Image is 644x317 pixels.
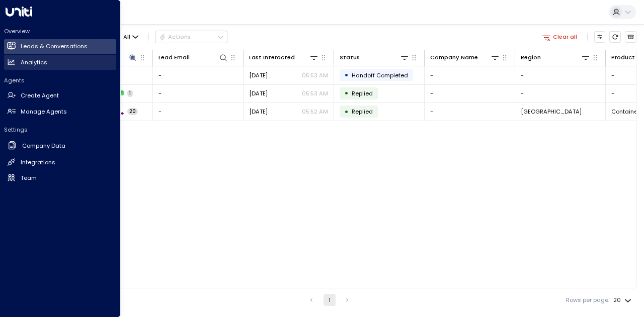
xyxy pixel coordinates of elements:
span: Replied [352,108,373,116]
div: Lead Email [158,53,190,62]
button: page 1 [324,294,336,306]
div: Actions [159,33,191,40]
nav: pagination navigation [305,294,354,306]
span: All [123,34,130,40]
span: Handoff Completed [352,71,408,79]
div: Lead Email [158,53,228,62]
div: Company Name [430,53,478,62]
span: Aug 17, 2025 [249,89,268,97]
div: Last Interacted [249,53,295,62]
h2: Settings [4,126,116,134]
p: 05:53 AM [302,71,328,79]
p: 05:52 AM [302,108,328,116]
div: Status [340,53,360,62]
h2: Manage Agents [21,108,67,116]
div: • [344,68,349,82]
a: Create Agent [4,88,116,103]
button: Actions [155,31,227,43]
h2: Create Agent [21,91,59,100]
h2: Team [21,174,37,182]
a: Analytics [4,55,116,70]
td: - [515,66,606,84]
a: Team [4,170,116,185]
span: 1 [127,90,133,97]
div: Region [521,53,541,62]
div: Button group with a nested menu [155,31,227,43]
span: Aug 17, 2025 [249,71,268,79]
div: Product [611,53,635,62]
button: Archived Leads [625,31,636,43]
td: - [515,85,606,102]
span: 20 [127,108,138,115]
h2: Company Data [22,142,65,150]
td: - [153,66,244,84]
span: Aug 17, 2025 [249,108,268,116]
td: - [153,103,244,121]
a: Manage Agents [4,104,116,119]
div: Status [340,53,409,62]
a: Company Data [4,138,116,154]
div: • [344,86,349,100]
h2: Agents [4,76,116,84]
a: Leads & Conversations [4,39,116,54]
div: Region [521,53,590,62]
div: Last Interacted [249,53,318,62]
p: 05:53 AM [302,89,328,97]
span: Refresh [609,31,621,43]
h2: Analytics [21,58,47,67]
span: Replied [352,89,373,97]
button: Clear all [539,31,581,42]
h2: Leads & Conversations [21,42,88,51]
td: - [153,85,244,102]
td: - [425,103,515,121]
td: - [425,85,515,102]
label: Rows per page: [566,296,609,304]
h2: Overview [4,27,116,35]
div: • [344,105,349,119]
td: - [425,66,515,84]
div: 20 [613,294,633,306]
a: Integrations [4,155,116,170]
button: Customize [594,31,606,43]
span: London [521,108,582,116]
h2: Integrations [21,158,55,167]
div: Company Name [430,53,500,62]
